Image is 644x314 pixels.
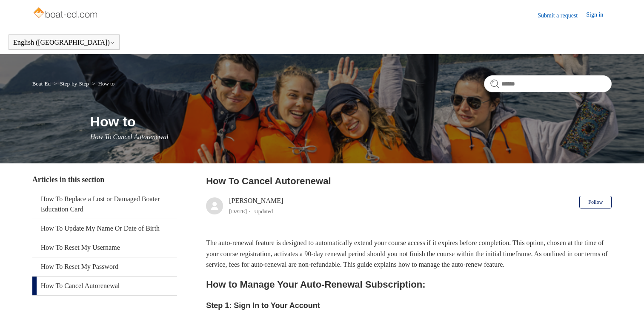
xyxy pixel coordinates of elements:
h2: How to Manage Your Auto-Renewal Subscription: [206,277,612,292]
a: Boat-Ed [32,80,51,87]
a: Step-by-Step [60,80,89,87]
a: How To Reset My Username [32,238,177,257]
li: Step-by-Step [52,80,90,87]
a: How to [98,80,115,87]
a: How To Update My Name Or Date of Birth [32,219,177,238]
img: Boat-Ed Help Center home page [32,5,100,22]
button: English ([GEOGRAPHIC_DATA]) [13,39,115,46]
div: [PERSON_NAME] [229,196,283,216]
a: How To Cancel Autorenewal [32,277,177,295]
a: Sign in [586,10,612,20]
h2: How To Cancel Autorenewal [206,174,612,188]
button: Follow Article [579,196,612,208]
span: How To Cancel Autorenewal [90,133,169,140]
h3: Step 1: Sign In to Your Account [206,300,612,312]
h1: How to [90,111,612,132]
div: Live chat [615,285,638,308]
a: How To Reset My Password [32,257,177,276]
li: Boat-Ed [32,80,52,87]
a: How To Replace a Lost or Damaged Boater Education Card [32,190,177,219]
li: How to [90,80,114,87]
input: Search [484,75,612,92]
li: Updated [254,208,273,214]
a: Submit a request [538,11,586,20]
span: Articles in this section [32,175,104,184]
time: 03/15/2024, 08:52 [229,208,247,214]
p: The auto-renewal feature is designed to automatically extend your course access if it expires bef... [206,237,612,270]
